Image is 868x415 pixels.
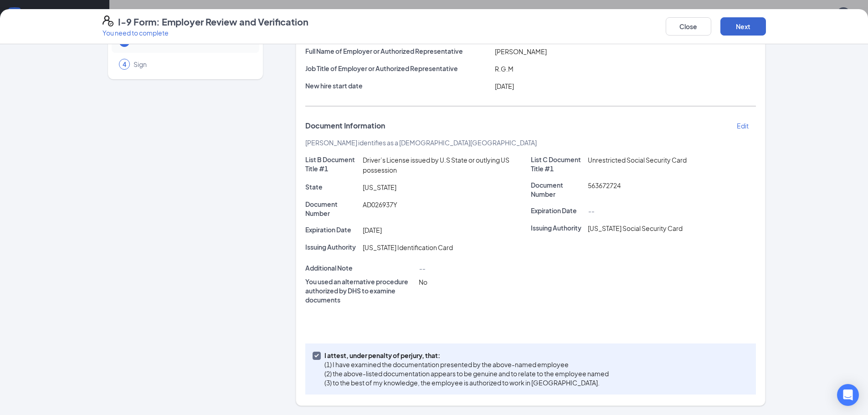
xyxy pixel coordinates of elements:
[419,278,427,286] span: No
[305,138,537,147] span: [PERSON_NAME] identifies as a [DEMOGRAPHIC_DATA][GEOGRAPHIC_DATA]
[737,121,749,130] p: Edit
[495,82,514,90] span: [DATE]
[305,263,415,272] p: Additional Note
[305,81,491,90] p: New hire start date
[324,369,609,378] p: (2) the above-listed documentation appears to be genuine and to relate to the employee named
[588,207,594,215] span: --
[305,155,359,173] p: List B Document Title #1
[363,200,397,209] span: AD026937Y
[103,15,113,26] svg: FormI9EVerifyIcon
[363,226,382,234] span: [DATE]
[666,17,711,36] button: Close
[305,277,415,304] p: You used an alternative procedure authorized by DHS to examine documents
[123,60,126,69] span: 4
[531,155,585,173] p: List C Document Title #1
[305,121,385,130] span: Document Information
[305,242,359,251] p: Issuing Authority
[363,156,509,174] span: Driver’s License issued by U.S State or outlying US possession
[588,224,683,232] span: [US_STATE] Social Security Card
[363,243,453,251] span: [US_STATE] Identification Card
[837,384,859,406] div: Open Intercom Messenger
[588,181,621,190] span: 563672724
[495,65,514,73] span: R.G.M
[720,17,766,36] button: Next
[118,15,308,28] h4: I-9 Form: Employer Review and Verification
[324,360,609,369] p: (1) I have examined the documentation presented by the above-named employee
[531,223,585,232] p: Issuing Authority
[324,351,609,360] p: I attest, under penalty of perjury, that:
[305,182,359,191] p: State
[305,225,359,234] p: Expiration Date
[495,47,547,56] span: [PERSON_NAME]
[305,64,491,73] p: Job Title of Employer or Authorized Representative
[134,60,250,69] span: Sign
[305,46,491,56] p: Full Name of Employer or Authorized Representative
[324,378,609,387] p: (3) to the best of my knowledge, the employee is authorized to work in [GEOGRAPHIC_DATA].
[305,200,359,218] p: Document Number
[531,180,585,199] p: Document Number
[103,28,308,37] p: You need to complete
[588,156,687,164] span: Unrestricted Social Security Card
[531,206,585,215] p: Expiration Date
[419,264,425,272] span: --
[363,183,396,191] span: [US_STATE]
